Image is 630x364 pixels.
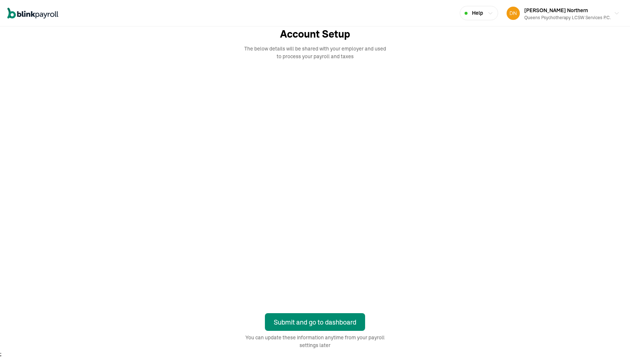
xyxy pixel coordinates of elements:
[7,3,58,24] nav: Global
[265,313,365,331] button: Submit and go to dashboard
[241,334,389,349] span: You can update these information anytime from your payroll settings later
[460,6,498,20] button: Help
[504,4,623,22] button: [PERSON_NAME] NorthernQueens Psychotherapy LCSW Services P.C.
[280,27,350,42] span: Account Setup
[274,317,356,327] div: Submit and go to dashboard
[524,14,611,21] div: Queens Psychotherapy LCSW Services P.C.
[241,45,389,60] span: The below details will be shared with your employer and used to process your payroll and taxes
[524,7,588,14] span: [PERSON_NAME] Northern
[472,9,483,17] span: Help
[504,284,630,364] iframe: Chat Widget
